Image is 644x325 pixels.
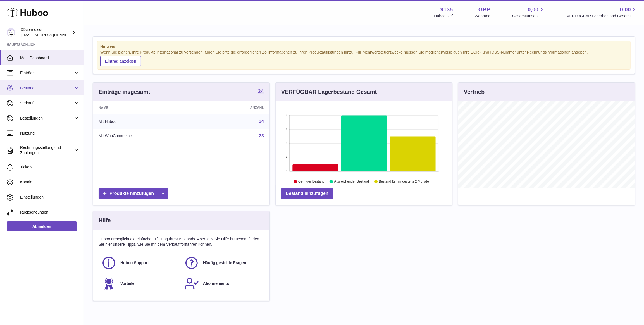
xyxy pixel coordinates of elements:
a: Abmelden [7,221,77,231]
div: Währung [475,13,491,19]
span: [EMAIL_ADDRESS][DOMAIN_NAME] [21,33,82,37]
h3: Einträge insgesamt [99,88,150,96]
a: Vorteile [101,276,178,291]
span: Bestellungen [20,116,73,121]
a: Bestand hinzufügen [281,188,333,199]
strong: 9135 [440,6,453,13]
td: Mit Huboo [93,114,206,129]
div: Wenn Sie planen, Ihre Produkte international zu versenden, fügen Sie bitte die erforderlichen Zol... [100,50,628,66]
a: Produkte hinzufügen [99,188,168,199]
a: 23 [259,133,264,138]
span: Verkauf [20,101,73,106]
span: Vorteile [120,281,134,286]
span: Rücksendungen [20,210,79,215]
span: Kanäle [20,180,79,185]
span: 0,00 [620,6,631,13]
text: 4 [286,142,287,145]
span: Einträge [20,70,73,76]
a: 0,00 VERFÜGBAR Lagerbestand Gesamt [567,6,637,19]
h3: VERFÜGBAR Lagerbestand Gesamt [281,88,377,96]
text: 8 [286,114,287,117]
span: Rechnungsstellung und Zahlungen [20,145,73,156]
th: Anzahl [206,101,269,114]
span: Huboo Support [120,260,149,266]
h3: Vertrieb [464,88,485,96]
img: order_eu@3dconnexion.com [7,28,15,37]
strong: GBP [478,6,490,13]
a: Häufig gestellte Fragen [184,255,261,271]
strong: Hinweis [100,44,628,49]
span: Einstellungen [20,195,79,200]
text: 2 [286,156,287,159]
a: 34 [258,89,264,95]
span: Mein Dashboard [20,55,79,61]
a: Eintrag anzeigen [100,56,141,66]
text: 6 [286,128,287,131]
text: 0 [286,169,287,173]
a: Abonnements [184,276,261,291]
span: Gesamtumsatz [512,13,545,19]
text: Bestand für mindestens 2 Monate [379,180,429,183]
p: Huboo ermöglicht die einfache Erfüllung Ihres Bestands. Aber falls Sie Hilfe brauchen, finden Sie... [99,236,264,247]
span: VERFÜGBAR Lagerbestand Gesamt [567,13,637,19]
a: 34 [259,119,264,124]
div: Huboo Ref [434,13,453,19]
a: 0,00 Gesamtumsatz [512,6,545,19]
text: Geringer Bestand [298,180,325,183]
span: Tickets [20,164,79,170]
strong: 34 [258,89,264,94]
span: 0,00 [528,6,539,13]
th: Name [93,101,206,114]
div: 3Dconnexion [21,27,71,38]
span: Häufig gestellte Fragen [203,260,246,266]
span: Bestand [20,85,73,91]
span: Nutzung [20,131,79,136]
text: Ausreichender Bestand [334,180,369,183]
h3: Hilfe [99,217,111,224]
span: Abonnements [203,281,229,286]
td: Mit WooCommerce [93,129,206,143]
a: Huboo Support [101,255,178,271]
